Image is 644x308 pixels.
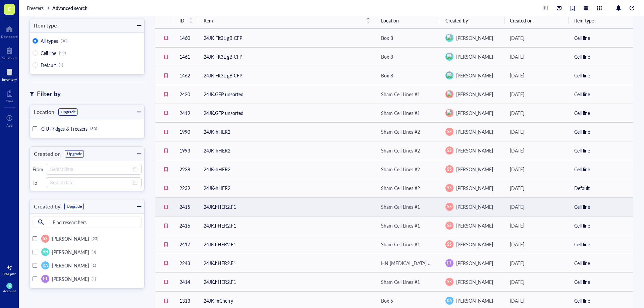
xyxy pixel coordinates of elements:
[198,160,376,179] td: 24JK-hHER2
[198,122,376,141] td: 24JK-hHER2
[381,53,393,60] div: Box 8
[92,236,98,241] div: (25)
[2,56,17,60] div: Notebook
[447,166,452,172] span: SS
[198,85,376,104] td: 24JK.GFP unsorted
[174,216,198,235] td: 2416
[447,147,452,153] span: SS
[569,272,633,291] td: Cell line
[59,50,66,56] div: (29)
[381,222,420,229] div: Sham Cell Lines #1
[198,216,376,235] td: 24JK.hHER2.F1
[198,179,376,197] td: 24JK-hHER2
[179,17,185,24] span: ID
[8,4,11,13] span: C
[569,47,633,66] td: Cell line
[198,104,376,122] td: 24JK.GFP unsorted
[510,90,563,98] div: [DATE]
[50,179,131,186] input: Select date
[92,249,96,255] div: (3)
[510,72,563,79] div: [DATE]
[381,128,420,135] div: Sham Cell Lines #2
[510,241,563,248] div: [DATE]
[456,222,493,229] span: [PERSON_NAME]
[456,241,493,248] span: [PERSON_NAME]
[92,263,96,268] div: (1)
[59,62,63,68] div: (1)
[41,38,58,44] span: All types
[6,88,13,103] a: Core
[381,278,420,286] div: Sham Cell Lines #1
[440,13,504,28] th: Created by
[456,147,493,154] span: [PERSON_NAME]
[33,180,43,186] div: To
[447,223,452,229] span: SS
[41,50,56,56] span: Cell line
[41,62,56,68] span: Default
[510,203,563,210] div: [DATE]
[174,104,198,122] td: 2419
[174,160,198,179] td: 2238
[456,297,493,304] span: [PERSON_NAME]
[569,179,633,197] td: Default
[61,38,67,44] div: (30)
[52,262,89,269] span: [PERSON_NAME]
[174,66,198,85] td: 1462
[456,166,493,173] span: [PERSON_NAME]
[198,141,376,160] td: 24JK-hHER2
[447,260,452,266] span: ET
[6,99,13,103] div: Core
[43,249,48,254] span: HN
[30,149,61,159] div: Created on
[456,260,493,266] span: [PERSON_NAME]
[456,128,493,135] span: [PERSON_NAME]
[381,166,420,173] div: Sham Cell Lines #2
[510,222,563,229] div: [DATE]
[381,34,393,42] div: Box 8
[90,126,97,131] div: (30)
[381,90,420,98] div: Sham Cell Lines #1
[30,107,54,117] div: Location
[510,166,563,173] div: [DATE]
[2,77,17,81] div: Inventory
[569,141,633,160] td: Cell line
[381,203,420,210] div: Sham Cell Lines #1
[3,289,16,293] div: Account
[569,28,633,47] td: Cell line
[174,179,198,197] td: 2239
[52,235,89,242] span: [PERSON_NAME]
[174,85,198,104] td: 2420
[50,166,131,173] input: Select date
[204,17,362,24] span: Item
[510,128,563,135] div: [DATE]
[456,72,493,79] span: [PERSON_NAME]
[174,28,198,47] td: 1460
[1,24,18,39] a: Dashboard
[447,279,452,285] span: SS
[43,276,48,282] span: ET
[456,185,493,191] span: [PERSON_NAME]
[569,216,633,235] td: Cell line
[447,298,452,304] span: KA
[198,66,376,85] td: 24JK Flt3L gB CFP
[456,110,493,116] span: [PERSON_NAME]
[381,241,420,248] div: Sham Cell Lines #1
[510,34,563,42] div: [DATE]
[67,204,82,209] div: Upgrade
[569,85,633,104] td: Cell line
[174,235,198,254] td: 2417
[30,21,57,30] div: Item type
[381,184,420,192] div: Sham Cell Lines #2
[52,275,89,282] span: [PERSON_NAME]
[6,123,13,127] div: Add
[1,35,18,39] div: Dashboard
[43,263,48,268] span: KA
[504,13,569,28] th: Created on
[510,147,563,154] div: [DATE]
[2,272,16,276] div: Free plan
[174,141,198,160] td: 1993
[198,47,376,66] td: 24JK Flt3L gB CFP
[198,235,376,254] td: 24JK.hHER2.F1
[174,122,198,141] td: 1990
[198,13,376,28] th: Item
